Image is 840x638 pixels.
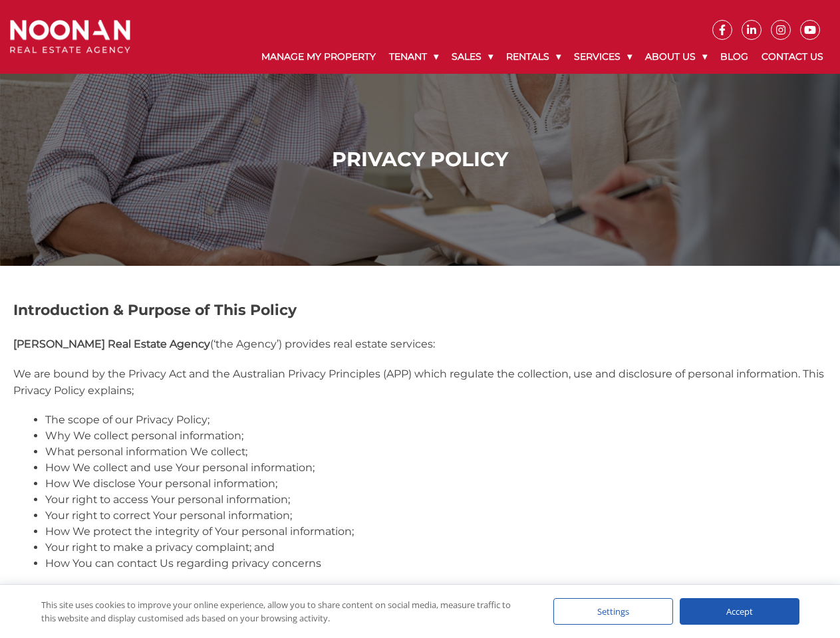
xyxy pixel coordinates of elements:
[41,598,527,625] div: This site uses cookies to improve your online experience, allow you to share content on social me...
[382,40,445,74] a: Tenant
[499,40,567,74] a: Rentals
[553,598,673,625] div: Settings
[45,508,827,524] li: Your right to correct Your personal information;
[638,40,714,74] a: About Us
[45,460,827,476] li: How We collect and use Your personal information;
[13,148,827,171] h1: Privacy Policy
[45,524,827,540] li: How We protect the integrity of Your personal information;
[445,40,499,74] a: Sales
[714,40,755,74] a: Blog
[45,492,827,508] li: Your right to access Your personal information;
[10,20,130,53] img: Noonan Real Estate Agency
[13,338,210,350] strong: [PERSON_NAME] Real Estate Agency
[680,598,799,625] div: Accept
[13,366,827,399] p: We are bound by the Privacy Act and the Australian Privacy Principles (APP) which regulate the co...
[45,412,827,428] li: The scope of our Privacy Policy;
[45,428,827,444] li: Why We collect personal information;
[255,40,382,74] a: Manage My Property
[45,540,827,556] li: Your right to make a privacy complaint; and
[755,40,830,74] a: Contact Us
[13,302,827,319] h2: Introduction & Purpose of This Policy
[567,40,638,74] a: Services
[45,556,827,572] li: How You can contact Us regarding privacy concerns
[45,444,827,460] li: What personal information We collect;
[13,336,827,352] p: (‘the Agency’) provides real estate services:
[45,476,827,492] li: How We disclose Your personal information;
